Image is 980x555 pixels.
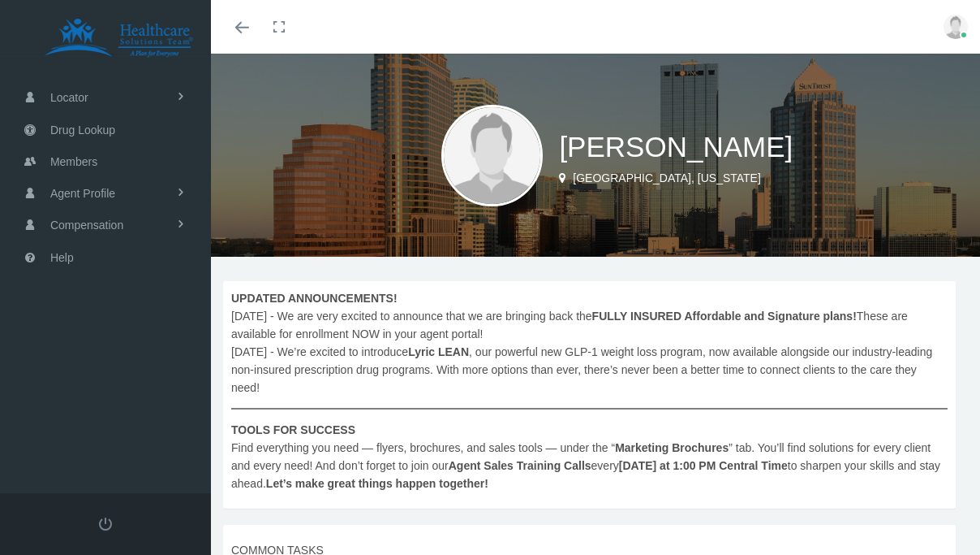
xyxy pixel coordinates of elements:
span: Members [50,146,97,177]
img: user-placeholder.jpg [441,105,543,206]
span: [PERSON_NAME] [559,131,793,163]
b: FULLY INSURED Affordable and Signature plans! [592,310,857,323]
span: [DATE] - We are very excited to announce that we are bringing back the These are available for en... [231,289,948,492]
b: Marketing Brochures [615,441,729,454]
span: Agent Profile [50,178,115,209]
img: HEALTHCARE SOLUTIONS TEAM, LLC [21,18,216,59]
b: TOOLS FOR SUCCESS [231,423,355,436]
b: Lyric LEAN [408,345,469,358]
span: Drug Lookup [50,115,115,145]
span: Help [50,242,74,273]
b: [DATE] at 1:00 PM Central Time [619,459,788,472]
span: [GEOGRAPHIC_DATA], [US_STATE] [573,171,761,184]
span: Compensation [50,210,123,241]
b: Agent Sales Training Calls [449,459,591,472]
b: Let’s make great things happen together! [266,477,488,490]
span: Locator [50,82,88,113]
img: user-placeholder.jpg [943,15,968,39]
b: UPDATED ANNOUNCEMENTS! [231,292,398,305]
